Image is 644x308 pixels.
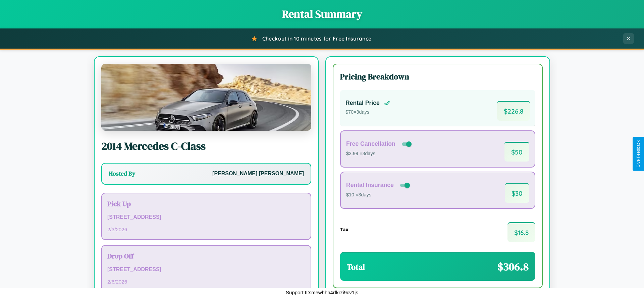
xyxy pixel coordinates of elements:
[507,222,535,242] span: $ 16.8
[497,101,530,121] span: $ 226.8
[636,140,641,168] div: Give Feedback
[286,288,358,297] p: Support ID: mewhhh4rfkrzi9cv1js
[101,139,311,153] h2: 2014 Mercedes C-Class
[101,64,311,131] img: Mercedes C-Class
[107,277,305,286] p: 2 / 6 / 2026
[107,225,305,234] p: 2 / 3 / 2026
[107,199,305,208] h3: Pick Up
[346,140,395,147] h4: Free Cancellation
[346,191,411,199] p: $10 × 3 days
[107,251,305,261] h3: Drop Off
[340,227,348,232] h4: Tax
[7,7,637,21] h1: Rental Summary
[262,35,371,42] span: Checkout in 10 minutes for Free Insurance
[505,183,529,203] span: $ 30
[340,71,535,82] h3: Pricing Breakdown
[107,265,305,274] p: [STREET_ADDRESS]
[345,108,390,117] p: $ 70 × 3 days
[346,149,413,158] p: $3.99 × 3 days
[109,170,135,178] h3: Hosted By
[347,261,365,272] h3: Total
[107,212,305,222] p: [STREET_ADDRESS]
[212,169,304,179] p: [PERSON_NAME] [PERSON_NAME]
[504,142,529,162] span: $ 50
[345,100,380,107] h4: Rental Price
[497,259,529,274] span: $ 306.8
[346,182,394,189] h4: Rental Insurance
